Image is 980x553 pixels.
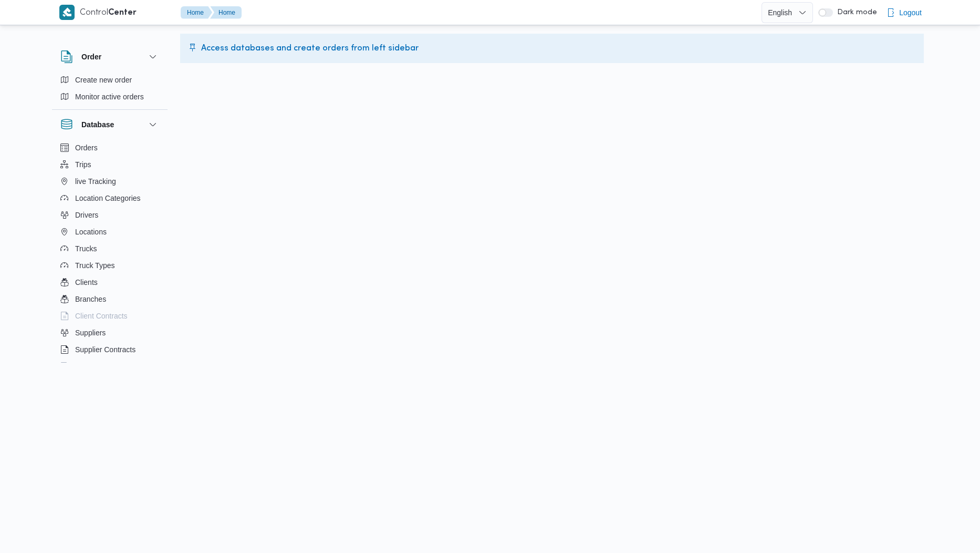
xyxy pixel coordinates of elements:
[75,343,135,356] span: Supplier Contracts
[56,324,163,341] button: Suppliers
[56,223,163,240] button: Locations
[56,341,163,358] button: Supplier Contracts
[210,6,242,19] button: Home
[56,190,163,207] button: Location Categories
[75,90,144,103] span: Monitor active orders
[75,158,91,171] span: Trips
[75,141,98,154] span: Orders
[56,71,163,88] button: Create new order
[52,139,168,367] div: Database
[56,173,163,190] button: live Tracking
[75,293,106,305] span: Branches
[899,6,922,19] span: Logout
[56,88,163,105] button: Monitor active orders
[201,42,419,55] span: Access databases and create orders from left sidebar
[75,360,101,373] span: Devices
[75,226,107,238] span: Locations
[75,74,132,86] span: Create new order
[75,209,98,221] span: Drivers
[833,8,877,17] span: Dark mode
[56,207,163,223] button: Drivers
[56,156,163,173] button: Trips
[56,358,163,375] button: Devices
[181,6,212,19] button: Home
[75,276,98,289] span: Clients
[75,175,116,188] span: live Tracking
[56,291,163,308] button: Branches
[75,326,106,339] span: Suppliers
[56,308,163,324] button: Client Contracts
[882,2,926,23] button: Logout
[56,240,163,257] button: Trucks
[56,274,163,291] button: Clients
[60,118,159,131] button: Database
[56,139,163,156] button: Orders
[56,257,163,274] button: Truck Types
[81,118,114,131] h3: Database
[75,242,97,255] span: Trucks
[108,9,137,17] b: Center
[60,50,159,63] button: Order
[75,310,128,322] span: Client Contracts
[59,5,75,20] img: X8yXhbKr1z7QwAAAABJRU5ErkJggg==
[75,192,141,204] span: Location Categories
[75,259,114,272] span: Truck Types
[52,71,168,109] div: Order
[81,50,101,63] h3: Order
